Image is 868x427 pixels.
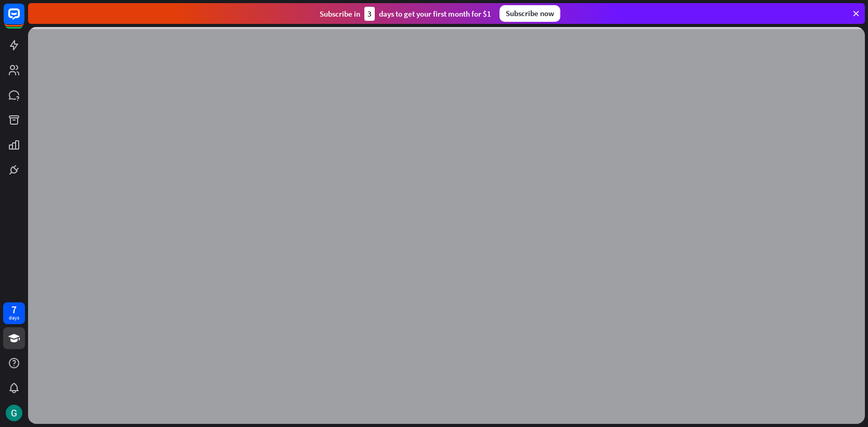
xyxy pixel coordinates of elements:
div: 7 [11,305,17,314]
div: 3 [364,7,375,21]
div: Subscribe in days to get your first month for $1 [320,7,491,21]
div: Subscribe now [499,5,560,22]
div: days [9,314,19,322]
a: 7 days [3,302,25,324]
